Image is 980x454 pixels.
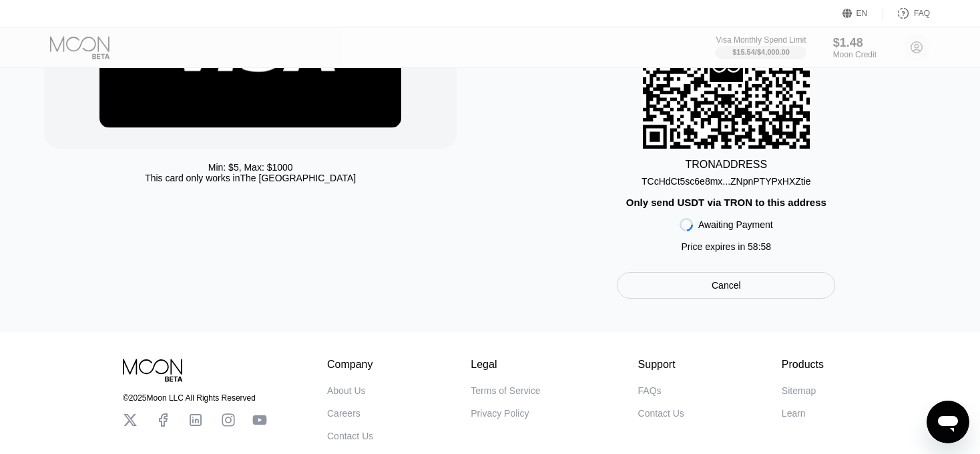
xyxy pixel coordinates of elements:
div: Privacy Policy [471,408,529,419]
div: Only send USDT via TRON to this address [626,197,826,208]
div: Careers [327,408,360,419]
div: Awaiting Payment [698,219,773,230]
div: Contact Us [638,408,684,419]
div: Contact Us [327,431,373,441]
div: TCcHdCt5sc6e8mx...ZNpnPTYPxHXZtie [642,171,811,187]
div: Visa Monthly Spend Limit$15.54/$4,000.00 [716,35,806,59]
div: Price expires in [681,241,771,252]
div: Legal [471,359,540,371]
div: Visa Monthly Spend Limit [716,35,806,45]
div: Sitemap [782,385,816,396]
div: Terms of Service [471,385,540,396]
div: FAQ [883,7,930,20]
div: Products [782,359,824,371]
div: © 2025 Moon LLC All Rights Reserved [123,393,267,403]
div: FAQs [638,385,662,396]
div: Support [638,359,684,371]
iframe: Button to launch messaging window, conversation in progress [927,401,969,443]
div: Learn [782,408,806,419]
div: Cancel [617,272,835,299]
div: About Us [327,385,366,396]
div: This card only works in The [GEOGRAPHIC_DATA] [145,173,356,183]
div: FAQ [914,9,930,18]
span: 58 : 58 [748,241,771,252]
div: TRON ADDRESS [685,159,767,171]
div: $15.54 / $4,000.00 [732,48,790,56]
div: Min: $ 5 , Max: $ 1000 [208,162,293,173]
div: EN [856,9,868,18]
div: Company [327,359,373,371]
div: TCcHdCt5sc6e8mx...ZNpnPTYPxHXZtie [642,176,811,187]
div: Cancel [712,279,741,291]
div: EN [842,7,883,20]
